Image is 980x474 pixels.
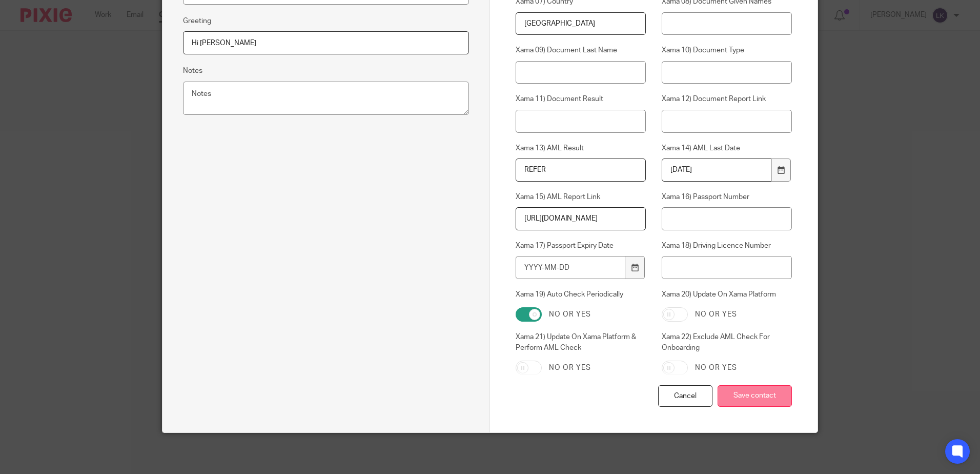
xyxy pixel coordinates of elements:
[516,332,646,353] label: Xama 21) Update On Xama Platform & Perform AML Check
[516,143,646,153] label: Xama 13) AML Result
[516,241,646,251] label: Xama 17) Passport Expiry Date
[516,45,646,55] label: Xama 09) Document Last Name
[662,289,792,300] label: Xama 20) Update On Xama Platform
[695,309,737,320] label: No or yes
[516,289,646,300] label: Xama 19) Auto Check Periodically
[516,94,646,104] label: Xama 11) Document Result
[658,385,712,407] div: Cancel
[662,45,792,55] label: Xama 10) Document Type
[183,31,469,54] input: e.g. Dear Mrs. Appleseed or Hi Sam
[695,363,737,373] label: No or yes
[662,159,771,182] input: YYYY-MM-DD
[183,66,202,76] label: Notes
[549,309,591,320] label: No or yes
[662,192,792,202] label: Xama 16) Passport Number
[516,256,625,279] input: YYYY-MM-DD
[662,332,792,353] label: Xama 22) Exclude AML Check For Onboarding
[516,192,646,202] label: Xama 15) AML Report Link
[662,94,792,104] label: Xama 12) Document Report Link
[183,16,211,26] label: Greeting
[718,385,792,407] input: Save contact
[662,241,792,251] label: Xama 18) Driving Licence Number
[549,363,591,373] label: No or yes
[662,143,792,153] label: Xama 14) AML Last Date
